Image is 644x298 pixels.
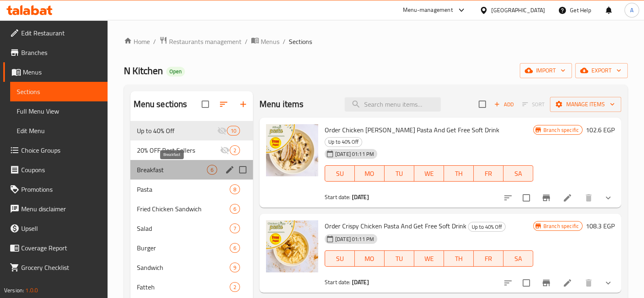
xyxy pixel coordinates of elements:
[230,243,240,253] div: items
[477,168,500,180] span: FR
[3,43,108,62] a: Branches
[586,124,615,136] h6: 102.6 EGP
[130,258,253,277] div: Sandwich9
[325,137,362,147] span: Up to 40% Off
[325,192,351,202] span: Start date:
[550,97,621,112] button: Manage items
[3,199,108,219] a: Menu disclaimer
[130,199,253,219] div: Fried Chicken Sandwich6
[385,250,414,267] button: TU
[536,273,556,293] button: Branch-specific-item
[325,165,355,182] button: SU
[25,285,38,296] span: 1.0.0
[137,145,220,155] span: 20% OFF Best Sellers
[358,253,381,265] span: MO
[598,273,618,293] button: show more
[468,222,505,232] span: Up to 40% Off
[17,126,101,136] span: Edit Menu
[444,250,474,267] button: TH
[518,189,535,206] span: Select to update
[536,188,556,208] button: Branch-specific-item
[3,258,108,277] a: Grocery Checklist
[3,160,108,180] a: Coupons
[352,192,369,202] b: [DATE]
[266,220,318,272] img: Order Crispy Chicken Pasta And Get Free Soft Drink
[217,126,227,136] svg: Inactive section
[503,250,533,267] button: SA
[325,250,355,267] button: SU
[261,37,279,46] span: Menus
[540,222,582,230] span: Branch specific
[134,98,187,110] h2: Menu sections
[197,96,214,113] span: Select all sections
[227,126,240,136] div: items
[130,160,253,180] div: Breakfast6edit
[230,184,240,194] div: items
[328,168,352,180] span: SU
[582,66,621,76] span: export
[603,278,613,288] svg: Show Choices
[224,164,236,176] button: edit
[124,37,150,46] a: Home
[477,253,500,265] span: FR
[21,145,101,155] span: Choice Groups
[130,180,253,199] div: Pasta8
[474,165,503,182] button: FR
[10,121,108,140] a: Edit Menu
[563,278,572,288] a: Edit menu item
[230,223,240,233] div: items
[598,188,618,208] button: show more
[21,28,101,38] span: Edit Restaurant
[137,204,230,214] span: Fried Chicken Sandwich
[503,165,533,182] button: SA
[166,68,185,75] span: Open
[332,235,377,243] span: [DATE] 01:11 PM
[345,97,441,112] input: search
[507,168,530,180] span: SA
[332,150,377,158] span: [DATE] 01:11 PM
[491,98,517,111] button: Add
[498,273,518,293] button: sort-choices
[230,145,240,155] div: items
[3,140,108,160] a: Choice Groups
[444,165,474,182] button: TH
[21,48,101,57] span: Branches
[575,63,628,78] button: export
[137,165,207,175] span: Breakfast
[325,124,499,136] span: Order Chicken [PERSON_NAME] Pasta And Get Free Soft Drink
[518,274,535,291] span: Select to update
[579,273,598,293] button: delete
[230,204,240,214] div: items
[403,5,453,15] div: Menu-management
[230,264,240,272] span: 9
[130,121,253,140] div: Up to 40% Off10
[137,282,230,292] span: Fatteh
[230,263,240,272] div: items
[517,98,550,111] span: Select section first
[21,223,101,233] span: Upsell
[447,168,470,180] span: TH
[283,37,286,46] li: /
[418,253,441,265] span: WE
[491,6,545,15] div: [GEOGRAPHIC_DATA]
[4,285,24,296] span: Version:
[21,243,101,253] span: Coverage Report
[17,87,101,96] span: Sections
[325,137,362,147] div: Up to 40% Off
[3,23,108,43] a: Edit Restaurant
[230,225,240,232] span: 7
[137,223,230,233] span: Salad
[137,263,230,272] span: Sandwich
[137,126,217,136] span: Up to 40% Off
[493,100,515,109] span: Add
[355,165,385,182] button: MO
[220,145,230,155] svg: Inactive section
[21,204,101,214] span: Menu disclaimer
[130,238,253,258] div: Burger6
[233,94,253,114] button: Add section
[586,220,615,232] h6: 108.3 EGP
